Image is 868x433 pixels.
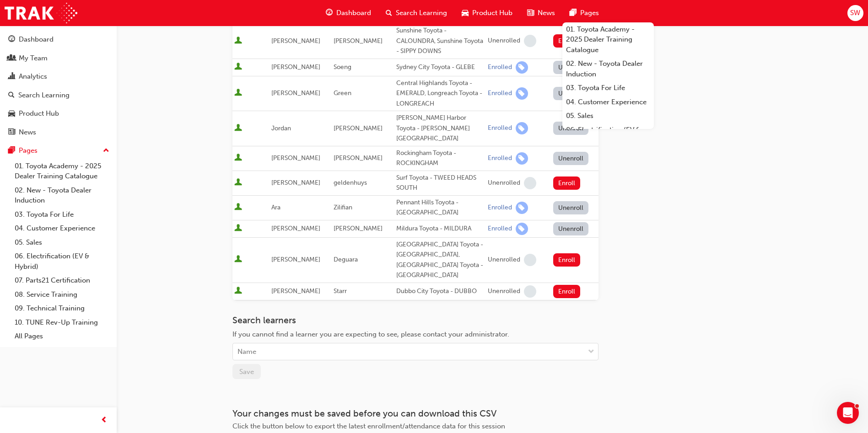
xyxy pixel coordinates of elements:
span: learningRecordVerb_ENROLL-icon [516,223,528,235]
span: news-icon [527,7,534,19]
span: Deguara [334,256,358,263]
button: Enroll [553,285,581,298]
span: chart-icon [8,73,15,81]
span: news-icon [8,128,15,137]
span: [PERSON_NAME] [334,37,383,45]
button: Unenroll [553,222,589,235]
a: search-iconSearch Learning [378,4,454,22]
button: Unenroll [553,87,589,100]
a: 06. Electrification (EV & Hybrid) [562,123,654,147]
h3: Search learners [232,315,598,326]
a: 07. Parts21 Certification [11,273,113,288]
a: 01. Toyota Academy - 2025 Dealer Training Catalogue [11,159,113,183]
div: Unenrolled [488,179,520,187]
span: up-icon [103,145,109,157]
span: learningRecordVerb_ENROLL-icon [516,122,528,134]
span: Save [239,368,254,376]
span: User is active [234,154,242,163]
h3: Your changes must be saved before you can download this CSV [232,408,598,419]
button: Pages [4,142,113,159]
a: 08. Service Training [11,288,113,302]
div: News [19,127,36,138]
span: [PERSON_NAME] [271,179,320,187]
div: Central Highlands Toyota - EMERALD, Longreach Toyota - LONGREACH [396,78,484,109]
span: User is active [234,124,242,133]
span: [PERSON_NAME] [271,154,320,162]
span: learningRecordVerb_ENROLL-icon [516,152,528,165]
a: 03. Toyota For Life [562,81,654,95]
div: Search Learning [18,90,70,101]
a: news-iconNews [520,4,562,22]
span: learningRecordVerb_NONE-icon [524,35,536,47]
a: Analytics [4,68,113,85]
span: [PERSON_NAME] [271,256,320,263]
a: All Pages [11,329,113,343]
a: guage-iconDashboard [318,4,378,22]
div: Unenrolled [488,256,520,264]
div: My Team [19,53,48,64]
a: 05. Sales [562,109,654,123]
iframe: Intercom live chat [837,402,859,424]
span: Soeng [334,63,351,71]
a: 09. Technical Training [11,301,113,315]
div: Pennant Hills Toyota - [GEOGRAPHIC_DATA] [396,198,484,218]
span: geldenhuys [334,179,367,187]
span: User is active [234,37,242,46]
div: Enrolled [488,203,512,212]
span: [PERSON_NAME] [271,37,320,45]
span: Pages [580,8,599,18]
a: car-iconProduct Hub [454,4,520,22]
button: SW [847,5,863,21]
div: Unenrolled [488,287,520,296]
div: Sydney City Toyota - GLEBE [396,62,484,73]
button: Save [232,364,261,379]
span: learningRecordVerb_ENROLL-icon [516,61,528,74]
a: Product Hub [4,105,113,122]
span: User is active [234,89,242,98]
a: 05. Sales [11,235,113,250]
span: Green [334,89,351,97]
span: [PERSON_NAME] [271,89,320,97]
span: learningRecordVerb_NONE-icon [524,177,536,189]
div: Enrolled [488,124,512,133]
button: Enroll [553,34,581,48]
button: Unenroll [553,201,589,214]
a: 02. New - Toyota Dealer Induction [11,183,113,208]
span: learningRecordVerb_NONE-icon [524,254,536,266]
span: User is active [234,178,242,187]
button: Unenroll [553,122,589,135]
span: If you cannot find a learner you are expecting to see, please contact your administrator. [232,330,509,338]
button: Enroll [553,253,581,267]
a: Search Learning [4,87,113,104]
a: My Team [4,50,113,67]
div: Sunshine Toyota - CALOUNDRA, Sunshine Toyota - SIPPY DOWNS [396,26,484,57]
span: Click the button below to export the latest enrollment/attendance data for this session [232,422,505,430]
span: Search Learning [396,8,447,18]
div: Dubbo City Toyota - DUBBO [396,286,484,297]
span: guage-icon [326,7,333,19]
span: Zilifian [334,203,352,211]
img: Trak [5,3,77,23]
div: Pages [19,145,38,156]
span: people-icon [8,54,15,63]
span: Starr [334,287,347,295]
span: News [538,8,555,18]
a: News [4,124,113,141]
a: 01. Toyota Academy - 2025 Dealer Training Catalogue [562,22,654,57]
div: Mildura Toyota - MILDURA [396,224,484,234]
div: Enrolled [488,225,512,233]
div: Enrolled [488,154,512,163]
span: User is active [234,287,242,296]
span: search-icon [386,7,392,19]
span: [PERSON_NAME] [334,225,383,232]
span: Jordan [271,124,291,132]
a: 10. TUNE Rev-Up Training [11,315,113,330]
a: Dashboard [4,31,113,48]
div: Dashboard [19,34,54,45]
a: 04. Customer Experience [11,221,113,235]
span: [PERSON_NAME] [271,225,320,232]
span: SW [850,8,860,18]
a: 03. Toyota For Life [11,208,113,222]
span: [PERSON_NAME] [271,63,320,71]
